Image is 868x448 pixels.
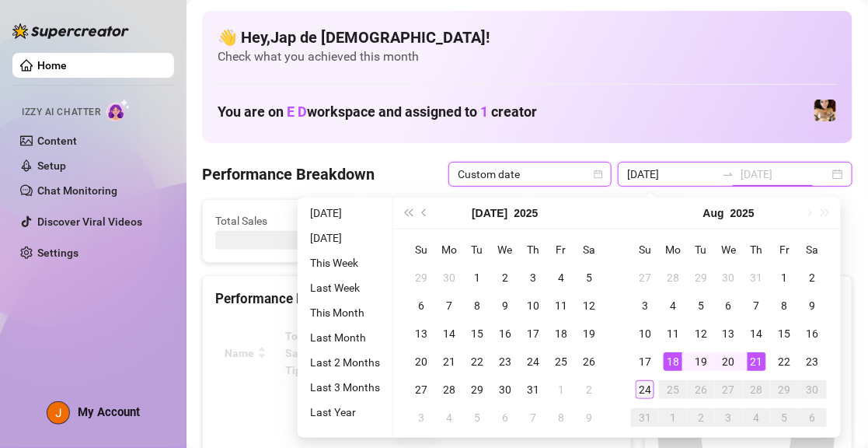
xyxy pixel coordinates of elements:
div: 12 [692,324,710,343]
th: We [491,236,519,264]
div: 31 [748,268,766,287]
td: 2025-08-29 [771,376,799,404]
th: Su [407,236,435,264]
td: 2025-08-24 [631,376,659,404]
td: 2025-08-12 [687,320,715,348]
td: 2025-07-25 [547,348,575,376]
td: 2025-08-04 [435,404,463,432]
div: 2 [580,380,598,399]
h4: Performance Breakdown [202,163,375,185]
div: 9 [804,296,822,315]
div: 28 [664,268,682,287]
div: 22 [776,352,794,371]
td: 2025-07-26 [575,348,603,376]
td: 2025-09-02 [687,404,715,432]
div: 14 [748,324,766,343]
button: Choose a year [514,198,539,229]
td: 2025-07-14 [435,320,463,348]
td: 2025-07-16 [491,320,519,348]
div: 8 [468,296,486,315]
span: to [722,168,734,180]
button: Choose a month [703,198,724,229]
td: 2025-07-29 [463,376,491,404]
td: 2025-08-03 [407,404,435,432]
div: 9 [580,408,598,427]
div: 1 [776,268,794,287]
th: Mo [659,236,687,264]
td: 2025-07-15 [463,320,491,348]
td: 2025-07-09 [491,292,519,320]
td: 2025-07-29 [687,264,715,292]
td: 2025-09-04 [743,404,771,432]
div: 4 [748,408,766,427]
div: 1 [664,408,682,427]
td: 2025-08-10 [631,320,659,348]
td: 2025-06-30 [435,264,463,292]
img: vixie [814,100,836,121]
div: 18 [664,352,682,371]
li: This Week [304,254,386,272]
div: 6 [412,296,431,315]
td: 2025-08-21 [743,348,771,376]
input: End date [741,166,829,183]
div: 29 [468,380,486,399]
span: Izzy AI Chatter [22,105,100,120]
div: 12 [580,296,598,315]
div: 15 [468,324,486,343]
td: 2025-09-06 [799,404,827,432]
td: 2025-07-07 [435,292,463,320]
td: 2025-08-04 [659,292,687,320]
a: Home [37,59,67,72]
div: 26 [580,352,598,371]
td: 2025-07-08 [463,292,491,320]
div: 31 [636,408,654,427]
div: 5 [580,268,598,287]
td: 2025-08-20 [715,348,743,376]
td: 2025-07-23 [491,348,519,376]
td: 2025-08-31 [631,404,659,432]
th: Mo [435,236,463,264]
td: 2025-08-08 [771,292,799,320]
td: 2025-08-16 [799,320,827,348]
div: 27 [412,380,431,399]
div: 8 [552,408,570,427]
div: 19 [580,324,598,343]
td: 2025-08-07 [743,292,771,320]
li: Last 3 Months [304,378,386,397]
div: 10 [524,296,542,315]
div: 23 [496,352,514,371]
div: 4 [552,268,570,287]
th: Su [631,236,659,264]
td: 2025-07-02 [491,264,519,292]
div: 13 [412,324,431,343]
div: 7 [748,296,766,315]
td: 2025-07-31 [519,376,547,404]
div: 29 [692,268,710,287]
td: 2025-07-19 [575,320,603,348]
a: Discover Viral Videos [37,215,142,228]
th: We [715,236,743,264]
div: 20 [720,352,738,371]
span: E D [287,103,307,120]
td: 2025-07-06 [407,292,435,320]
div: 16 [804,324,822,343]
div: 9 [496,296,514,315]
th: Th [743,236,771,264]
div: 19 [692,352,710,371]
div: 29 [412,268,431,287]
div: 4 [664,296,682,315]
img: AI Chatter [106,99,131,121]
td: 2025-08-30 [799,376,827,404]
span: 1 [480,103,488,120]
td: 2025-07-05 [575,264,603,292]
div: 30 [440,268,458,287]
div: 2 [496,268,514,287]
td: 2025-08-01 [771,264,799,292]
td: 2025-07-21 [435,348,463,376]
h1: You are on workspace and assigned to creator [218,103,537,121]
td: 2025-07-22 [463,348,491,376]
td: 2025-07-28 [659,264,687,292]
div: 3 [720,408,738,427]
div: 25 [552,352,570,371]
td: 2025-08-11 [659,320,687,348]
